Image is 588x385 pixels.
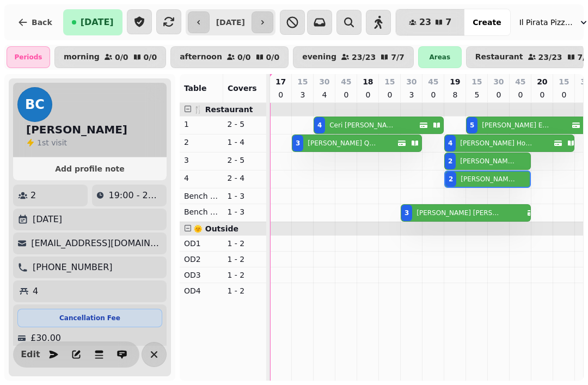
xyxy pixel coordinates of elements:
[445,18,451,27] span: 7
[184,191,219,201] p: Bench Left
[25,98,45,111] span: BC
[384,76,395,87] p: 15
[460,139,532,148] p: [PERSON_NAME] Holdsworth
[470,121,474,130] div: 5
[308,139,377,148] p: [PERSON_NAME] Quelch
[20,344,41,365] button: Edit
[493,76,504,87] p: 30
[560,89,568,100] p: 0
[37,138,42,147] span: 1
[277,89,285,100] p: 0
[108,189,162,202] p: 19:00 - 20:00
[193,105,253,114] span: 🍴 Restaurant
[296,139,300,148] div: 3
[464,9,510,35] button: Create
[418,46,462,68] div: Areas
[405,209,409,217] div: 3
[342,89,351,100] p: 0
[319,76,329,87] p: 30
[471,76,482,87] p: 15
[180,53,222,62] p: afternoon
[30,332,61,345] p: £30.00
[32,19,52,26] span: Back
[559,76,569,87] p: 15
[227,254,262,265] p: 1 - 2
[227,173,262,184] p: 2 - 4
[237,53,251,61] p: 0 / 0
[482,121,551,130] p: [PERSON_NAME] Egerton
[144,53,157,61] p: 0 / 0
[24,350,37,359] span: Edit
[515,76,525,87] p: 45
[33,213,62,226] p: [DATE]
[461,175,516,184] p: [PERSON_NAME] [PERSON_NAME]
[451,89,460,100] p: 8
[396,9,464,35] button: 237
[184,155,219,166] p: 3
[519,17,574,28] span: Il Pirata Pizzata
[26,122,127,137] h2: [PERSON_NAME]
[419,18,431,27] span: 23
[26,165,154,173] span: Add profile note
[17,162,162,176] button: Add profile note
[184,119,219,130] p: 1
[538,89,547,100] p: 0
[184,84,207,93] span: Table
[448,157,452,166] div: 2
[391,53,405,61] p: 7 / 7
[298,89,307,100] p: 3
[7,46,50,68] div: Periods
[416,209,500,217] p: [PERSON_NAME] [PERSON_NAME]
[450,76,460,87] p: 19
[54,46,166,68] button: morning0/00/0
[227,155,262,166] p: 2 - 5
[42,138,51,147] span: st
[407,89,416,100] p: 3
[266,53,280,61] p: 0 / 0
[227,119,262,130] p: 2 - 5
[363,76,373,87] p: 18
[63,9,122,35] button: [DATE]
[385,89,394,100] p: 0
[227,238,262,249] p: 1 - 2
[352,53,376,61] p: 23 / 23
[115,53,128,61] p: 0 / 0
[33,285,38,298] p: 4
[227,270,262,280] p: 1 - 2
[184,270,219,280] p: OD3
[460,157,516,166] p: [PERSON_NAME] [PERSON_NAME]
[317,121,322,130] div: 4
[227,137,262,148] p: 1 - 4
[429,89,438,100] p: 0
[406,76,416,87] p: 30
[302,53,336,62] p: evening
[227,191,262,201] p: 1 - 3
[448,139,452,148] div: 4
[9,9,61,35] button: Back
[33,261,113,274] p: [PHONE_NUMBER]
[537,76,547,87] p: 20
[475,53,523,62] p: Restaurant
[31,237,162,250] p: [EMAIL_ADDRESS][DOMAIN_NAME]
[297,76,308,87] p: 15
[473,89,481,100] p: 5
[329,121,399,130] p: Ceri [PERSON_NAME]
[184,238,219,249] p: OD1
[320,89,329,100] p: 4
[81,18,114,27] span: [DATE]
[494,89,503,100] p: 0
[184,285,219,296] p: OD4
[473,19,501,26] span: Create
[538,53,562,61] p: 23 / 23
[341,76,351,87] p: 45
[184,173,219,184] p: 4
[184,206,219,217] p: Bench Right
[227,285,262,296] p: 1 - 2
[293,46,414,68] button: evening23/237/7
[30,189,36,202] p: 2
[516,89,525,100] p: 0
[275,76,286,87] p: 17
[228,84,257,93] span: Covers
[64,53,100,62] p: morning
[184,254,219,265] p: OD2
